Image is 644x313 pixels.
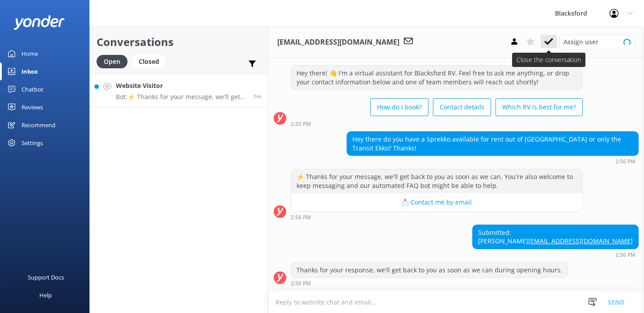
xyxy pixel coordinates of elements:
div: Support Docs [28,268,64,286]
div: Reviews [21,98,43,116]
button: 📩 Contact me by email [291,193,582,211]
div: Sep 08 2025 02:55pm (UTC -06:00) America/Chihuahua [291,121,583,127]
a: Open [97,56,132,66]
h4: Website Visitor [116,81,246,91]
a: [EMAIL_ADDRESS][DOMAIN_NAME] [528,237,633,245]
span: Sep 08 2025 02:56pm (UTC -06:00) America/Chihuahua [253,92,261,100]
div: Help [39,286,52,304]
div: Submitted: [PERSON_NAME] [473,225,638,249]
button: Which RV is best for me? [496,98,583,116]
strong: 2:56 PM [615,159,636,164]
div: Sep 08 2025 02:56pm (UTC -06:00) America/Chihuahua [472,251,639,258]
div: Open [97,55,127,68]
div: Sep 08 2025 02:56pm (UTC -06:00) America/Chihuahua [291,214,583,220]
span: Assign user [563,37,598,47]
strong: 2:55 PM [291,121,311,127]
strong: 2:56 PM [291,215,311,220]
div: Thanks for your response, we'll get back to you as soon as we can during opening hours. [291,263,568,278]
h2: Conversations [97,33,261,50]
a: Website VisitorBot:⚡ Thanks for your message, we'll get back to you as soon as we can. You're als... [90,74,268,107]
a: Closed [132,56,170,66]
div: Assign User [559,35,635,49]
div: Closed [132,55,166,68]
div: Chatbot [21,80,43,98]
strong: 2:56 PM [291,281,311,286]
button: How do I book? [370,98,428,116]
div: Recommend [21,116,55,134]
div: ⚡ Thanks for your message, we'll get back to you as soon as we can. You're also welcome to keep m... [291,169,582,193]
div: Home [21,45,38,63]
div: Sep 08 2025 02:56pm (UTC -06:00) America/Chihuahua [347,158,639,164]
h3: [EMAIL_ADDRESS][DOMAIN_NAME] [277,37,399,48]
div: Hey there! 👋 I'm a virtual assistant for Blacksford RV. Feel free to ask me anything, or drop you... [291,66,582,89]
div: Hey there do you have a Sprekko available for rent out of [GEOGRAPHIC_DATA] or only the Transit E... [347,132,638,155]
div: Sep 08 2025 02:56pm (UTC -06:00) America/Chihuahua [291,280,568,286]
button: Contact details [433,98,491,116]
strong: 2:56 PM [615,252,636,258]
div: Settings [21,134,43,152]
img: yonder-white-logo.png [13,15,65,30]
p: Bot: ⚡ Thanks for your message, we'll get back to you as soon as we can. You're also welcome to k... [116,93,246,101]
div: Inbox [21,63,38,80]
